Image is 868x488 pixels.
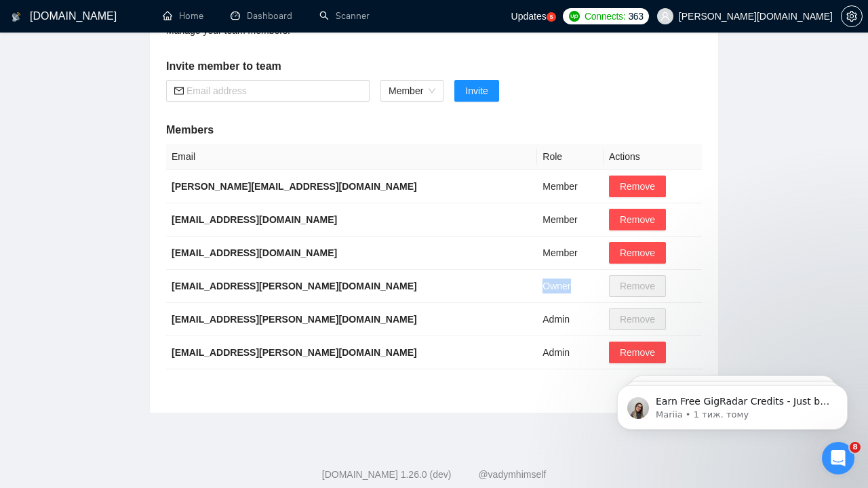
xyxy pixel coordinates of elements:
[537,170,604,203] td: Member
[850,442,861,453] span: 8
[597,357,868,451] iframe: Intercom notifications повідомлення
[537,270,604,303] td: Owner
[172,347,417,358] b: [EMAIL_ADDRESS][PERSON_NAME][DOMAIN_NAME]
[186,83,361,98] input: Email address
[842,11,862,22] span: setting
[172,247,337,258] b: [EMAIL_ADDRESS][DOMAIN_NAME]
[569,11,580,22] img: upwork-logo.png
[172,214,337,225] b: [EMAIL_ADDRESS][DOMAIN_NAME]
[172,314,417,325] b: [EMAIL_ADDRESS][PERSON_NAME][DOMAIN_NAME]
[620,179,655,194] span: Remove
[166,122,702,138] h5: Members
[478,469,546,480] a: @vadymhimself
[609,342,666,363] button: Remove
[549,14,553,20] text: 5
[172,281,417,291] b: [EMAIL_ADDRESS][PERSON_NAME][DOMAIN_NAME]
[660,12,670,21] span: user
[319,10,370,22] a: searchScanner
[628,9,643,24] span: 363
[166,58,702,75] h5: Invite member to team
[537,144,604,170] th: Role
[537,237,604,270] td: Member
[609,242,666,264] button: Remove
[585,9,625,24] span: Connects:
[465,83,488,98] span: Invite
[822,442,854,474] iframe: Intercom live chat
[620,345,655,360] span: Remove
[537,336,604,369] td: Admin
[620,245,655,260] span: Remove
[322,469,452,480] a: [DOMAIN_NAME] 1.26.0 (dev)
[609,176,666,197] button: Remove
[537,203,604,237] td: Member
[547,12,556,22] a: 5
[604,144,702,170] th: Actions
[609,209,666,230] button: Remove
[511,11,547,22] span: Updates
[166,144,537,170] th: Email
[537,303,604,336] td: Admin
[12,6,21,28] img: logo
[231,10,292,22] a: dashboardDashboard
[163,10,203,22] a: homeHome
[841,5,863,27] button: setting
[454,80,498,102] button: Invite
[841,11,863,22] a: setting
[174,86,184,96] span: mail
[389,81,435,101] span: Member
[172,181,417,192] b: [PERSON_NAME][EMAIL_ADDRESS][DOMAIN_NAME]
[620,212,655,227] span: Remove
